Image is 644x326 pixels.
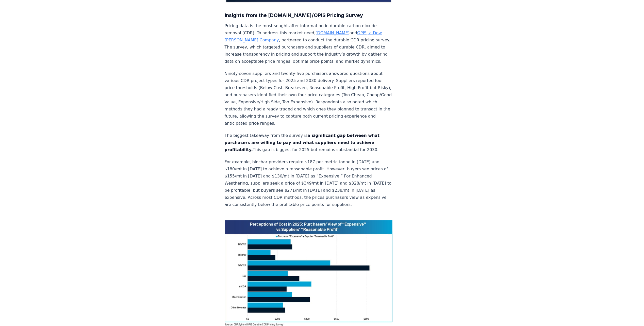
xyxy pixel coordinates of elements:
a: [DOMAIN_NAME] [316,30,350,35]
p: The biggest takeaway from the survey is This gap is biggest for 2025 but remains substantial for ... [225,132,393,153]
strong: a significant gap between what purchasers are willing to pay and what suppliers need to achieve p... [225,133,379,152]
p: Pricing data is the most sought-after information in durable carbon dioxide removal (CDR). To add... [225,22,393,65]
p: Ninety-seven suppliers and twenty-five purchasers answered questions about various CDR project ty... [225,70,393,127]
img: blog post image [225,220,393,326]
strong: Insights from the [DOMAIN_NAME]/OPIS Pricing Survey [225,12,363,18]
p: For example, biochar providers require $187 per metric tonne in [DATE] and $180/mt in [DATE] to a... [225,158,393,208]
